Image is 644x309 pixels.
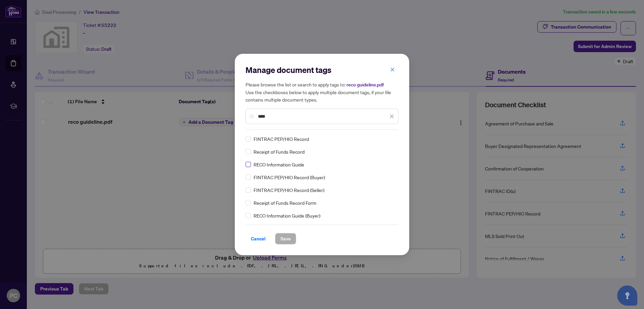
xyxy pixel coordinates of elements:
[254,148,305,155] span: Receipt of Funds Record
[254,212,320,219] span: RECO Information Guide (Buyer)
[254,173,325,181] span: FINTRAC PEP/HIO Record (Buyer)
[254,161,304,168] span: RECO Information Guide
[275,233,296,244] button: Save
[254,186,324,194] span: FINTRAC PEP/HIO Record (Seller)
[617,285,637,306] button: Open asap
[251,233,266,244] span: Cancel
[246,65,398,75] h2: Manage document tags
[389,114,394,119] span: close
[246,233,271,244] button: Cancel
[254,135,309,143] span: FINTRAC PEP/HIO Record
[390,67,395,72] span: close
[346,82,384,88] span: reco guideline.pdf
[254,199,316,206] span: Receipt of Funds Record Form
[246,81,398,103] h5: Please browse the list or search to apply tags to: Use the checkboxes below to apply multiple doc...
